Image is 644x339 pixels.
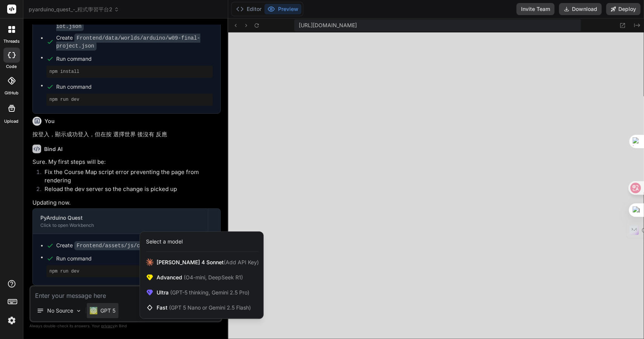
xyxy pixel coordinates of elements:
img: settings [5,314,18,327]
span: Fast [157,304,251,311]
span: (Add API Key) [224,259,259,265]
label: threads [3,38,20,45]
span: Ultra [157,289,249,296]
span: Advanced [157,274,243,281]
label: code [6,63,17,70]
span: (GPT-5 thinking, Gemini 2.5 Pro) [169,289,249,296]
label: GitHub [5,90,18,96]
label: Upload [5,118,19,125]
span: (O4-mini, DeepSeek R1) [182,274,243,280]
span: (GPT 5 Nano or Gemini 2.5 Flash) [169,304,251,311]
span: [PERSON_NAME] 4 Sonnet [157,259,259,266]
div: Select a model [146,238,183,245]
